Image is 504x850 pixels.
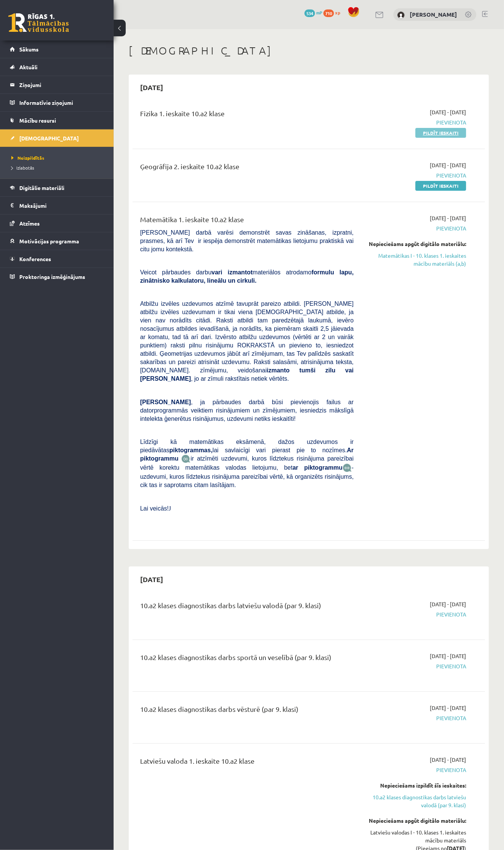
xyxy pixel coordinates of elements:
[8,13,69,32] a: Rīgas 1. Tālmācības vidusskola
[129,44,489,57] h1: [DEMOGRAPHIC_DATA]
[140,399,191,405] span: [PERSON_NAME]
[430,652,466,660] span: [DATE] - [DATE]
[267,367,289,374] b: izmanto
[293,464,343,471] b: ar piktogrammu
[133,78,171,96] h2: [DATE]
[140,505,169,512] span: Lai veicās!
[10,197,104,214] a: Maksājumi
[11,165,34,171] span: Izlabotās
[10,232,104,250] a: Motivācijas programma
[415,181,466,191] a: Pildīt ieskaiti
[140,600,354,614] div: 10.a2 klases diagnostikas darbs latviešu valodā (par 9. klasi)
[19,46,39,53] span: Sākums
[365,118,466,126] span: Pievienota
[365,224,466,232] span: Pievienota
[10,250,104,268] a: Konferences
[10,76,104,93] a: Ziņojumi
[19,238,79,244] span: Motivācijas programma
[430,214,466,222] span: [DATE] - [DATE]
[430,161,466,169] span: [DATE] - [DATE]
[365,171,466,179] span: Pievienota
[19,255,51,262] span: Konferences
[11,164,106,171] a: Izlabotās
[133,570,171,588] h2: [DATE]
[19,64,37,70] span: Aktuāli
[365,782,466,789] div: Nepieciešams izpildīt šīs ieskaites:
[169,447,212,453] b: piktogrammas,
[19,94,104,111] legend: Informatīvie ziņojumi
[181,455,190,463] img: JfuEzvunn4EvwAAAAASUVORK5CYII=
[430,756,466,764] span: [DATE] - [DATE]
[19,197,104,214] legend: Maksājumi
[316,9,322,16] span: mP
[11,154,106,161] a: Neizpildītās
[304,9,322,16] a: 534 mP
[323,9,344,16] a: 710 xp
[365,240,466,248] div: Nepieciešams apgūt digitālo materiālu:
[10,40,104,58] a: Sākums
[304,9,315,17] span: 534
[212,269,253,276] b: vari izmantot
[140,464,354,488] span: - uzdevumi, kuros līdztekus risinājuma pareizībai vērtē, kā organizēts risinājums, cik tas ir sap...
[19,117,56,124] span: Mācību resursi
[140,229,354,252] span: [PERSON_NAME] darbā varēsi demonstrēt savas zināšanas, izpratni, prasmes, kā arī Tev ir iespēja d...
[10,58,104,76] a: Aktuāli
[140,214,354,228] div: Matemātika 1. ieskaite 10.a2 klase
[140,704,354,718] div: 10.a2 klases diagnostikas darbs vēsturē (par 9. klasi)
[169,505,171,512] span: J
[365,610,466,618] span: Pievienota
[10,268,104,285] a: Proktoringa izmēģinājums
[10,129,104,147] a: [DEMOGRAPHIC_DATA]
[10,112,104,129] a: Mācību resursi
[410,11,457,18] a: [PERSON_NAME]
[140,161,354,175] div: Ģeogrāfija 2. ieskaite 10.a2 klase
[10,179,104,196] a: Digitālie materiāli
[19,184,64,191] span: Digitālie materiāli
[397,11,405,19] img: Ņikita Ņemiro
[343,464,352,472] img: wKvN42sLe3LLwAAAABJRU5ErkJggg==
[140,269,354,284] b: formulu lapu, zinātnisko kalkulatoru, lineālu un cirkuli.
[10,94,104,111] a: Informatīvie ziņojumi
[19,273,85,280] span: Proktoringa izmēģinājums
[430,704,466,712] span: [DATE] - [DATE]
[140,756,354,770] div: Latviešu valoda 1. ieskaite 10.a2 klase
[365,793,466,809] a: 10.a2 klases diagnostikas darbs latviešu valodā (par 9. klasi)
[365,252,466,268] a: Matemātikas I - 10. klases 1. ieskaites mācību materiāls (a,b)
[140,447,354,462] b: Ar piktogrammu
[365,817,466,825] div: Nepieciešams apgūt digitālo materiālu:
[430,600,466,608] span: [DATE] - [DATE]
[140,652,354,666] div: 10.a2 klases diagnostikas darbs sportā un veselībā (par 9. klasi)
[335,9,340,16] span: xp
[19,76,104,93] legend: Ziņojumi
[430,108,466,116] span: [DATE] - [DATE]
[415,128,466,138] a: Pildīt ieskaiti
[140,399,354,422] span: , ja pārbaudes darbā būsi pievienojis failus ar datorprogrammās veiktiem risinājumiem un zīmējumi...
[10,215,104,232] a: Atzīmes
[365,766,466,774] span: Pievienota
[11,155,44,161] span: Neizpildītās
[140,108,354,122] div: Fizika 1. ieskaite 10.a2 klase
[140,455,354,471] span: ir atzīmēti uzdevumi, kuros līdztekus risinājuma pareizībai vērtē korektu matemātikas valodas lie...
[19,135,79,142] span: [DEMOGRAPHIC_DATA]
[323,9,334,17] span: 710
[140,269,354,284] span: Veicot pārbaudes darbu materiālos atrodamo
[140,439,354,462] span: Līdzīgi kā matemātikas eksāmenā, dažos uzdevumos ir piedāvātas lai savlaicīgi vari pierast pie to...
[140,300,354,382] span: Atbilžu izvēles uzdevumos atzīmē tavuprāt pareizo atbildi. [PERSON_NAME] atbilžu izvēles uzdevuma...
[365,714,466,722] span: Pievienota
[365,662,466,670] span: Pievienota
[19,220,40,227] span: Atzīmes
